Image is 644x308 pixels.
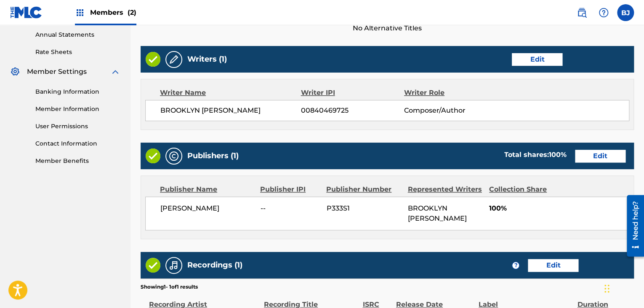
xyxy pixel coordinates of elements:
div: Writer IPI [301,88,404,98]
a: Member Information [35,105,120,113]
span: [PERSON_NAME] [160,203,254,213]
h5: Publishers (1) [187,151,239,161]
span: -- [261,203,320,213]
img: Valid [146,52,160,67]
div: Publisher IPI [260,184,320,195]
span: Members [90,8,136,17]
a: Member Benefits [35,157,120,165]
button: Edit [575,150,625,162]
div: Total shares: [504,150,567,160]
h5: Recordings (1) [187,260,242,270]
div: Publisher Name [160,184,254,195]
span: 100 % [549,151,567,159]
a: Rate Sheets [35,48,120,57]
iframe: Resource Center [620,192,644,260]
img: Member Settings [10,67,20,77]
span: ? [512,262,519,269]
div: Publisher Number [326,184,401,195]
img: Recordings [169,260,179,270]
span: 100% [489,203,629,213]
span: No Alternative Titles [141,23,634,33]
img: Valid [146,149,160,163]
img: search [577,8,587,18]
div: Writer Name [160,88,301,98]
img: Publishers [169,151,179,161]
img: Writers [169,54,179,65]
img: MLC Logo [10,6,43,19]
button: Edit [528,259,578,272]
div: User Menu [617,4,634,21]
div: Drag [604,276,609,301]
span: BROOKLYN [PERSON_NAME] [160,105,301,116]
a: Public Search [573,4,590,21]
span: (2) [128,8,136,16]
a: User Permissions [35,122,120,131]
a: Contact Information [35,139,120,148]
img: Valid [146,258,160,273]
a: Annual Statements [35,30,120,39]
div: Collection Share [489,184,559,195]
h5: Writers (1) [187,54,227,64]
span: 00840469725 [301,105,404,116]
img: Top Rightsholders [75,8,85,18]
div: Help [595,4,612,21]
span: BROOKLYN [PERSON_NAME] [408,204,467,222]
span: Composer/Author [404,105,498,116]
iframe: Chat Widget [602,267,644,308]
span: P333S1 [327,203,402,213]
a: Banking Information [35,87,120,96]
p: Showing 1 - 1 of 1 results [141,283,198,291]
span: Member Settings [27,67,87,77]
img: help [599,8,609,18]
button: Edit [512,53,562,66]
div: Writer Role [404,88,498,98]
div: Represented Writers [408,184,483,195]
img: expand [110,67,120,77]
